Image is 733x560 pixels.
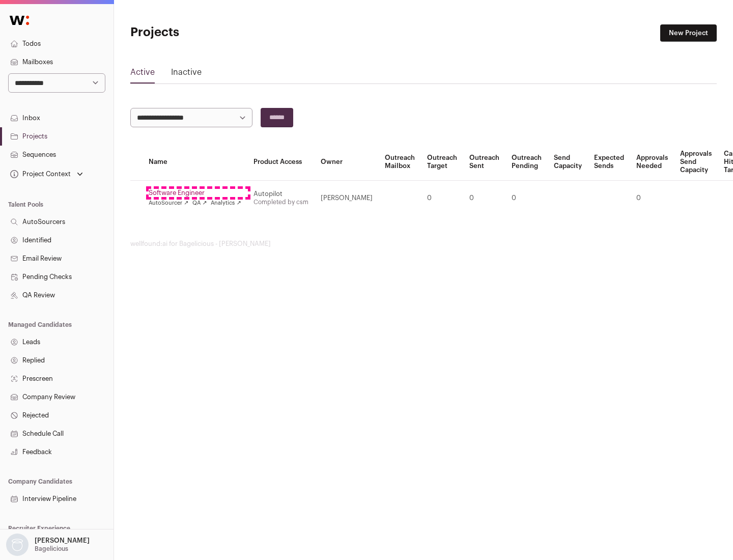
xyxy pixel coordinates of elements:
[171,66,202,82] a: Inactive
[548,144,588,181] th: Send Capacity
[143,144,247,181] th: Name
[463,144,505,181] th: Outreach Sent
[463,181,505,216] td: 0
[6,534,29,556] img: nopic.png
[149,189,241,197] a: Software Engineer
[505,181,548,216] td: 0
[130,240,717,248] footer: wellfound:ai for Bagelicious - [PERSON_NAME]
[211,199,241,207] a: Analytics ↗
[660,24,717,42] a: New Project
[4,10,35,31] img: Wellfound
[130,66,155,82] a: Active
[315,181,379,216] td: [PERSON_NAME]
[4,534,92,556] button: Open dropdown
[588,144,630,181] th: Expected Sends
[505,144,548,181] th: Outreach Pending
[247,144,315,181] th: Product Access
[674,144,718,181] th: Approvals Send Capacity
[630,181,674,216] td: 0
[192,199,207,207] a: QA ↗
[35,537,90,545] p: [PERSON_NAME]
[421,181,463,216] td: 0
[253,199,308,205] a: Completed by csm
[8,167,85,181] button: Open dropdown
[421,144,463,181] th: Outreach Target
[253,190,308,198] div: Autopilot
[149,199,188,207] a: AutoSourcer ↗
[35,545,68,553] p: Bagelicious
[130,24,326,41] h1: Projects
[8,170,71,178] div: Project Context
[379,144,421,181] th: Outreach Mailbox
[315,144,379,181] th: Owner
[630,144,674,181] th: Approvals Needed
